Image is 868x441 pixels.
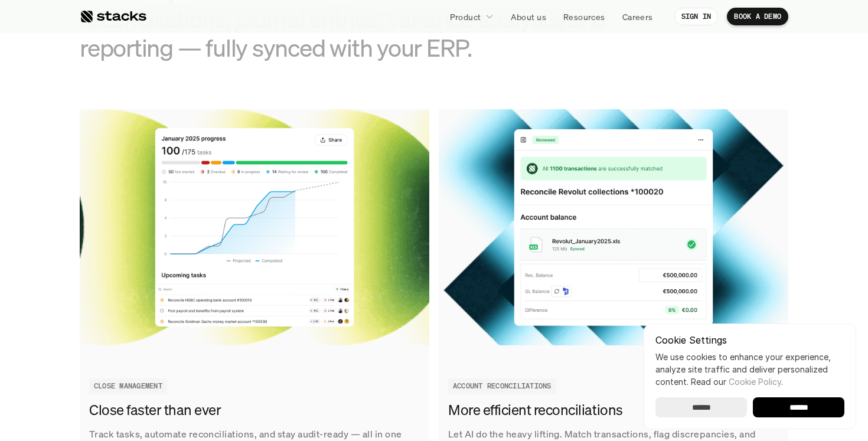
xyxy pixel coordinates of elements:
p: BOOK A DEMO [734,12,781,21]
p: We use cookies to enhance your experience, analyze site traffic and deliver personalized content. [655,351,844,388]
a: Privacy Policy [139,273,191,282]
p: SIGN IN [681,12,712,21]
a: SIGN IN [674,8,719,25]
h2: ACCOUNT RECONCILIATIONS [453,382,552,390]
p: Resources [563,11,605,23]
h2: CLOSE MANAGEMENT [94,382,162,390]
p: About us [511,11,546,23]
p: Cookie Settings [655,335,844,345]
a: BOOK A DEMO [727,8,788,25]
a: About us [504,6,553,27]
p: Careers [622,11,653,23]
h3: Close faster than ever [89,400,414,420]
a: Resources [556,6,612,27]
p: Product [450,11,481,23]
a: Cookie Policy [729,377,781,387]
h3: More efficient reconciliations [448,400,773,420]
span: Read our . [691,377,783,387]
a: Careers [615,6,660,27]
